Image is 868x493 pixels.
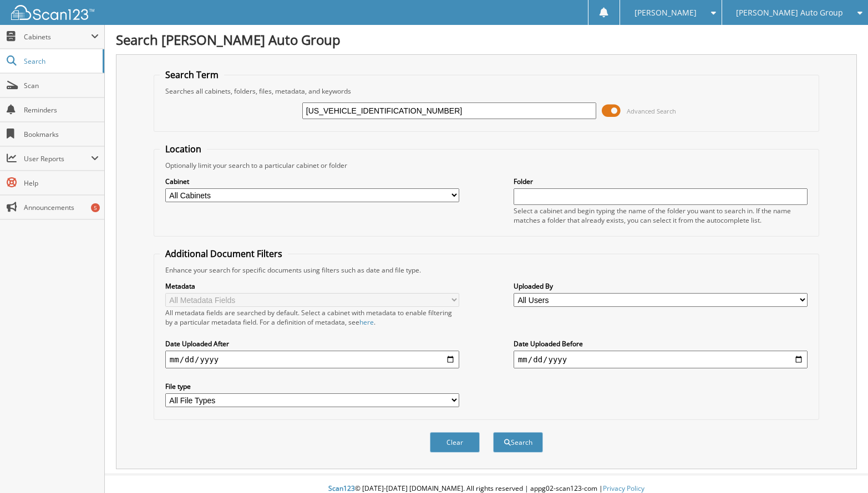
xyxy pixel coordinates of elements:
[24,178,99,188] span: Help
[514,206,808,225] div: Select a cabinet and begin typing the name of the folder you want to search in. If the name match...
[160,86,813,96] div: Searches all cabinets, folders, files, metadata, and keywords
[165,308,459,327] div: All metadata fields are searched by default. Select a cabinet with metadata to enable filtering b...
[24,32,91,42] span: Cabinets
[165,281,459,291] label: Metadata
[813,440,868,493] iframe: Chat Widget
[736,9,843,16] span: [PERSON_NAME] Auto Group
[160,143,207,155] legend: Location
[603,484,644,493] a: Privacy Policy
[430,432,480,453] button: Clear
[24,203,99,212] span: Announcements
[160,248,288,260] legend: Additional Document Filters
[24,130,99,139] span: Bookmarks
[165,177,459,186] label: Cabinet
[160,265,813,275] div: Enhance your search for specific documents using filters such as date and file type.
[165,351,459,368] input: start
[165,382,459,391] label: File type
[116,30,857,49] h1: Search [PERSON_NAME] Auto Group
[514,339,808,348] label: Date Uploaded Before
[359,317,374,327] a: here
[24,57,97,66] span: Search
[493,432,543,453] button: Search
[514,281,808,291] label: Uploaded By
[24,81,99,90] span: Scan
[11,5,94,20] img: scan123-logo-white.svg
[160,69,224,81] legend: Search Term
[91,203,100,212] div: 5
[24,154,91,163] span: User Reports
[514,351,808,368] input: end
[627,107,676,115] span: Advanced Search
[634,9,697,16] span: [PERSON_NAME]
[24,105,99,115] span: Reminders
[514,177,808,186] label: Folder
[328,484,355,493] span: Scan123
[165,339,459,348] label: Date Uploaded After
[160,161,813,170] div: Optionally limit your search to a particular cabinet or folder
